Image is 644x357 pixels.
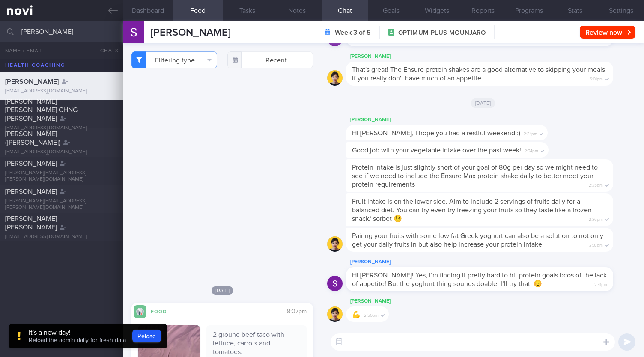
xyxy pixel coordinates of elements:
[5,78,59,85] span: [PERSON_NAME]
[151,27,230,38] span: [PERSON_NAME]
[352,198,592,222] span: Fruit intake is on the lower side. Aim to include 2 servings of fruits daily for a balanced diet....
[132,330,161,342] button: Reload
[5,215,57,231] span: [PERSON_NAME] [PERSON_NAME]
[346,257,639,267] div: [PERSON_NAME]
[29,328,126,337] div: It's a new day!
[89,42,123,59] button: Chats
[29,337,126,343] span: Reload the admin daily for fresh data
[5,88,118,95] div: [EMAIL_ADDRESS][DOMAIN_NAME]
[346,115,573,125] div: [PERSON_NAME]
[5,170,118,183] div: [PERSON_NAME][EMAIL_ADDRESS][PERSON_NAME][DOMAIN_NAME]
[352,311,361,318] span: 💪
[589,240,603,248] span: 2:37pm
[352,66,605,82] span: That's great! The Ensure protein shakes are a good alternative to skipping your meals if you real...
[524,129,537,137] span: 2:34pm
[589,180,603,188] span: 2:35pm
[5,131,60,146] span: [PERSON_NAME] ([PERSON_NAME])
[5,198,118,211] div: [PERSON_NAME][EMAIL_ADDRESS][PERSON_NAME][DOMAIN_NAME]
[352,232,603,248] span: Pairing your fruits with some low fat Greek yoghurt can also be a solution to not only get your d...
[590,74,603,82] span: 5:01pm
[131,79,313,273] occluded-content: And 1 item before
[5,234,118,240] div: [EMAIL_ADDRESS][DOMAIN_NAME]
[5,188,57,195] span: [PERSON_NAME]
[580,26,635,39] button: Review now
[5,149,118,155] div: [EMAIL_ADDRESS][DOMAIN_NAME]
[5,160,57,167] span: [PERSON_NAME]
[525,146,538,154] span: 2:34pm
[352,164,598,188] span: Protein intake is just slightly short of your goal of 80g per day so we might need to see if we n...
[146,307,181,315] div: Food
[212,286,233,295] span: [DATE]
[131,51,217,68] button: Filtering type...
[471,98,495,108] span: [DATE]
[5,98,78,122] span: [PERSON_NAME] [PERSON_NAME] CHNG [PERSON_NAME]
[352,272,607,287] span: Hi [PERSON_NAME]! Yes, I’m finding it pretty hard to hit protein goals bcos of the lack of appeti...
[352,147,521,154] span: Good job with your vegetable intake over the past week!
[287,309,307,315] span: 8:07pm
[346,51,639,62] div: [PERSON_NAME]
[398,29,486,37] span: OPTIMUM-PLUS-MOUNJARO
[5,125,118,131] div: [EMAIL_ADDRESS][DOMAIN_NAME]
[589,214,603,223] span: 2:36pm
[352,130,520,137] span: HI [PERSON_NAME], I hope you had a restful weekend :)
[346,296,414,306] div: [PERSON_NAME]
[594,280,607,288] span: 2:41pm
[364,310,379,318] span: 2:50pm
[335,28,371,37] strong: Week 3 of 5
